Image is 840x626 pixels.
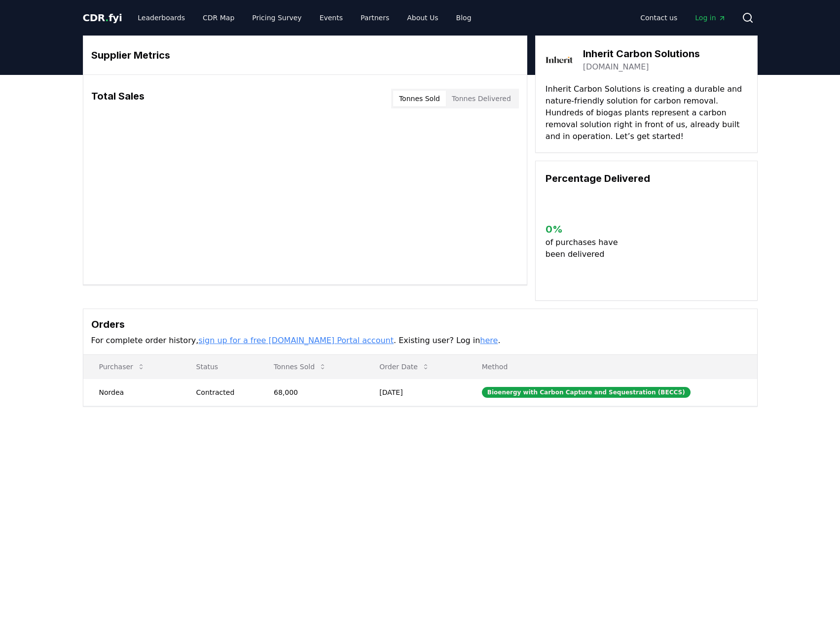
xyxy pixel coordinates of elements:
a: Pricing Survey [244,9,309,27]
div: Bioenergy with Carbon Capture and Sequestration (BECCS) [482,387,691,398]
button: Purchaser [91,357,153,377]
nav: Main [130,9,479,27]
a: sign up for a free [DOMAIN_NAME] Portal account [198,336,394,345]
button: Order Date [371,357,438,377]
td: Nordea [83,379,181,406]
h3: Inherit Carbon Solutions [583,46,700,61]
img: Inherit Carbon Solutions-logo [546,46,573,73]
button: Tonnes Delivered [446,91,517,106]
span: Log in [695,13,726,23]
a: About Us [399,9,446,27]
h3: Total Sales [91,89,145,108]
a: CDR.fyi [83,11,122,25]
a: Events [312,9,351,27]
h3: 0 % [546,222,626,237]
p: Method [474,362,749,372]
p: of purchases have been delivered [546,237,626,260]
div: Contracted [196,387,250,397]
nav: Main [632,9,733,27]
a: Leaderboards [130,9,193,27]
h3: Orders [91,317,749,332]
a: CDR Map [195,9,242,27]
td: 68,000 [258,379,364,406]
span: . [105,12,109,24]
a: Partners [353,9,397,27]
a: here [480,336,498,345]
p: Inherit Carbon Solutions is creating a durable and nature-friendly solution for carbon removal. H... [546,83,747,142]
span: CDR fyi [83,12,122,24]
a: Contact us [632,9,685,27]
button: Tonnes Sold [393,91,446,106]
h3: Percentage Delivered [546,171,747,186]
button: Tonnes Sold [266,357,334,377]
h3: Supplier Metrics [91,48,519,63]
a: Blog [448,9,479,27]
a: [DOMAIN_NAME] [583,61,649,73]
p: For complete order history, . Existing user? Log in . [91,335,749,347]
td: [DATE] [364,379,466,406]
a: Log in [687,9,733,27]
p: Status [188,362,250,372]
